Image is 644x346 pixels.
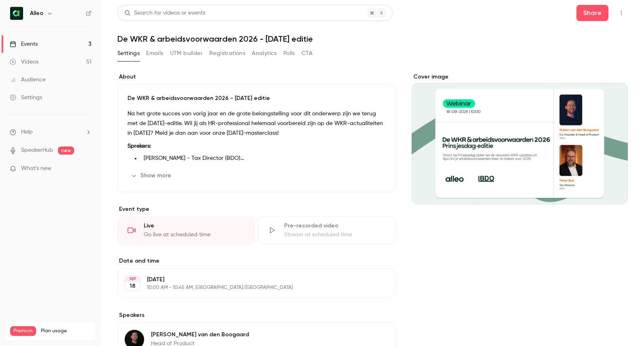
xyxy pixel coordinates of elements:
div: Stream at scheduled time [284,231,385,239]
p: [DATE] [147,276,353,284]
p: Event type [117,205,395,213]
li: [PERSON_NAME] - Tax Director (BDO) [140,154,385,163]
div: Live [144,222,244,230]
button: Show more [128,169,176,182]
h1: De WKR & arbeidsvoorwaarden 2026 - [DATE] editie [117,34,628,44]
span: What's new [21,164,51,173]
button: CTA [302,47,312,60]
h6: Alleo [30,9,43,17]
span: Plan usage [41,328,91,334]
button: Polls [283,47,295,60]
p: 10:00 AM - 10:45 AM, [GEOGRAPHIC_DATA]/[GEOGRAPHIC_DATA] [147,284,353,291]
span: Help [21,128,33,136]
a: SpeakerHub [21,146,53,155]
p: 18 [130,282,136,290]
div: Settings [10,93,42,102]
span: Premium [10,326,36,336]
div: Pre-recorded video [284,222,385,230]
button: Share [576,5,608,21]
button: Settings [117,47,140,60]
label: About [117,73,395,81]
div: Audience [10,76,46,84]
button: UTM builder [170,47,203,60]
div: Videos [10,58,38,66]
label: Speakers [117,311,395,319]
strong: Sprekers: [128,143,151,149]
p: De WKR & arbeidsvoorwaarden 2026 - [DATE] editie [128,94,385,102]
div: LiveGo live at scheduled time [117,217,255,244]
img: Alleo [10,7,23,20]
div: Go live at scheduled time [144,231,244,239]
div: SEP [125,276,140,282]
span: new [58,146,74,155]
label: Date and time [117,257,395,265]
p: [PERSON_NAME] van den Boogaard [151,331,249,339]
div: Pre-recorded videoStream at scheduled time [258,217,395,244]
label: Cover image [412,73,628,81]
button: Registrations [209,47,245,60]
li: help-dropdown-opener [10,128,91,136]
div: Search for videos or events [124,9,205,17]
section: Cover image [412,73,628,204]
p: Na het grote succes van vorig jaar en de grote belangstelling voor dit onderwerp zijn we terug me... [128,109,385,138]
button: Analytics [252,47,277,60]
div: Events [10,40,38,48]
button: Emails [146,47,163,60]
iframe: Noticeable Trigger [82,165,91,172]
